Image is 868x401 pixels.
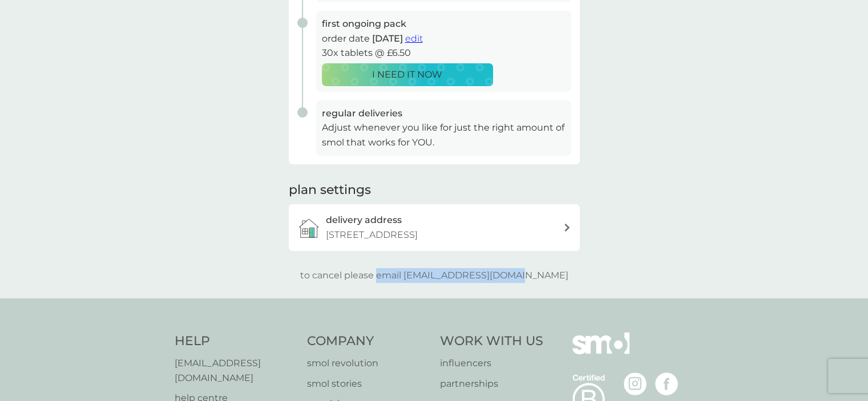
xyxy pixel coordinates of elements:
[300,268,568,283] p: to cancel please email [EMAIL_ADDRESS][DOMAIN_NAME]
[307,333,429,350] h4: Company
[322,31,566,46] p: order date
[372,33,403,44] span: [DATE]
[655,372,678,395] img: visit the smol Facebook page
[322,120,566,149] p: Adjust whenever you like for just the right amount of smol that works for YOU.
[405,31,423,46] button: edit
[440,356,543,371] a: influencers
[624,372,647,395] img: visit the smol Instagram page
[322,17,566,31] h3: first ongoing pack
[307,356,429,371] a: smol revolution
[440,333,543,350] h4: Work With Us
[307,376,429,391] a: smol stories
[289,204,580,250] a: delivery address[STREET_ADDRESS]
[326,228,418,242] p: [STREET_ADDRESS]
[405,33,423,44] span: edit
[326,213,402,228] h3: delivery address
[372,67,442,82] p: I NEED IT NOW
[322,63,493,86] button: I NEED IT NOW
[175,333,296,350] h4: Help
[289,181,371,199] h2: plan settings
[322,106,566,121] h3: regular deliveries
[322,46,566,60] p: 30x tablets @ £6.50
[440,376,543,391] a: partnerships
[572,333,629,371] img: smol
[175,356,296,385] a: [EMAIL_ADDRESS][DOMAIN_NAME]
